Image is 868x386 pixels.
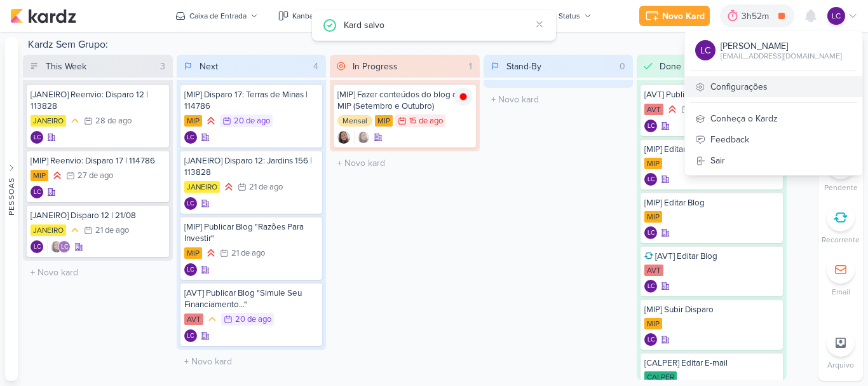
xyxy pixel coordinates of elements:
[234,117,270,125] div: 20 de ago
[454,88,472,106] img: tracking
[187,333,194,340] p: LC
[78,172,113,180] div: 27 de ago
[644,226,657,239] div: Criador(a): Laís Costa
[357,131,370,144] img: Sharlene Khoury
[721,39,842,53] div: [PERSON_NAME]
[332,154,477,172] input: + Novo kard
[31,131,43,144] div: Criador(a): Laís Costa
[34,190,41,196] p: LC
[95,117,132,125] div: 28 de ago
[644,357,779,369] div: [CALPER] Editar E-mail
[666,103,679,116] div: Prioridade Alta
[644,333,657,346] div: Criador(a): Laís Costa
[184,329,197,342] div: Criador(a): Laís Costa
[31,224,66,236] div: JANEIRO
[205,114,217,127] div: Prioridade Alta
[23,37,813,55] div: Kardz Sem Grupo:
[700,44,710,57] p: LC
[184,221,319,244] div: [MIP] Publicar Blog "Razões Para Investir"
[464,60,477,73] div: 1
[639,6,710,26] button: Novo Kard
[231,249,265,258] div: 21 de ago
[184,181,220,193] div: JANEIRO
[6,177,17,215] div: Pessoas
[685,108,862,129] div: Conheça o Kardz
[155,60,170,73] div: 3
[184,155,319,178] div: [JANEIRO] Disparo 12: Jardins 156 | 113828
[644,211,662,223] div: MIP
[742,10,773,23] div: 3h52m
[187,267,194,273] p: LC
[51,169,64,182] div: Prioridade Alta
[5,37,18,381] button: Pessoas
[31,240,43,253] div: Laís Costa
[648,177,654,183] p: LC
[832,10,841,22] p: LC
[827,359,854,371] p: Arquivo
[644,371,677,383] div: CALPER
[648,284,654,290] p: LC
[184,287,319,310] div: [AVT] Publicar Blog "Simule Seu Financiamento..."
[184,314,203,325] div: AVT
[644,89,779,100] div: [AVT] Publicar Blog "Espaço Kids"
[69,224,81,237] div: Prioridade Média
[58,240,71,253] div: Laís Costa
[31,89,165,112] div: [JANEIRO] Reenvio: Disparo 12 | 113828
[187,201,194,207] p: LC
[685,129,862,150] div: Feedback
[644,333,657,346] div: Laís Costa
[184,329,197,342] div: Laís Costa
[644,120,657,132] div: Laís Costa
[337,131,350,144] img: Sharlene Khoury
[832,286,850,298] p: Email
[179,352,324,371] input: + Novo kard
[644,318,662,329] div: MIP
[206,313,219,326] div: Prioridade Média
[205,247,217,259] div: Prioridade Alta
[644,173,657,186] div: Laís Costa
[184,131,197,144] div: Laís Costa
[31,131,43,144] div: Laís Costa
[648,123,654,130] p: LC
[34,135,41,141] p: LC
[695,40,715,60] div: Laís Costa
[644,104,663,115] div: AVT
[184,263,197,276] div: Laís Costa
[822,234,860,245] p: Recorrente
[644,304,779,315] div: [MIP] Subir Disparo
[644,144,779,155] div: [MIP] Editar e-mail
[47,240,71,253] div: Colaboradores: Sharlene Khoury, Laís Costa
[644,197,779,209] div: [MIP] Editar Blog
[824,182,858,193] p: Pendente
[662,10,705,23] div: Novo Kard
[31,210,165,221] div: [JANEIRO] Disparo 12 | 21/08
[375,115,393,127] div: MIP
[249,183,283,191] div: 21 de ago
[409,117,443,125] div: 15 de ago
[31,155,165,167] div: [MIP] Reenvio: Disparo 17 | 114786
[337,89,472,112] div: [MIP] Fazer conteúdos do blog de MIP (Setembro e Outubro)
[184,197,197,210] div: Laís Costa
[648,230,654,237] p: LC
[31,115,66,127] div: JANEIRO
[184,115,202,127] div: MIP
[50,240,63,253] img: Sharlene Khoury
[486,90,631,109] input: + Novo kard
[644,280,657,293] div: Laís Costa
[95,226,129,235] div: 21 de ago
[827,7,845,25] div: Laís Costa
[184,131,197,144] div: Criador(a): Laís Costa
[614,60,630,73] div: 0
[34,244,41,251] p: LC
[61,244,68,251] p: LC
[337,131,350,144] div: Criador(a): Sharlene Khoury
[222,181,235,193] div: Prioridade Alta
[685,150,862,171] a: Sair
[10,8,76,24] img: kardz.app
[184,263,197,276] div: Criador(a): Laís Costa
[31,240,43,253] div: Criador(a): Laís Costa
[721,50,842,62] div: [EMAIL_ADDRESS][DOMAIN_NAME]
[308,60,323,73] div: 4
[187,135,194,141] p: LC
[648,337,654,343] p: LC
